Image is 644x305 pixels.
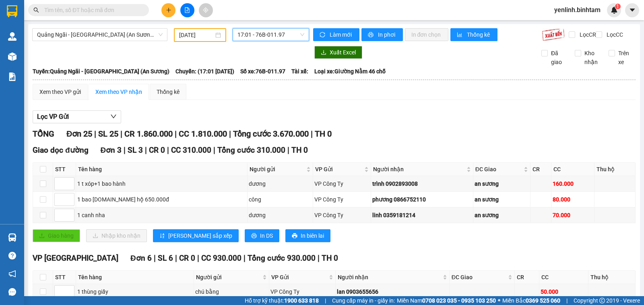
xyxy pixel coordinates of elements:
[7,5,17,17] img: logo-vxr
[8,288,16,296] span: message
[313,207,371,223] td: VP Công Ty
[551,163,594,176] th: CC
[616,4,619,9] span: 1
[284,297,319,304] strong: 1900 633 818
[372,211,472,220] div: linh 0359181214
[94,129,96,139] span: |
[615,4,621,9] sup: 1
[452,273,507,282] span: ĐC Giao
[98,129,118,139] span: SL 25
[8,73,17,81] img: solution-icon
[175,253,177,263] span: |
[33,129,54,139] span: TỔNG
[33,145,89,155] span: Giao dọc đường
[292,233,297,239] span: printer
[110,113,117,120] span: down
[145,145,147,155] span: |
[175,67,234,76] span: Chuyến: (17:01 [DATE])
[314,211,369,220] div: VP Công Ty
[539,271,589,284] th: CC
[314,195,369,204] div: VP Công Ty
[322,253,338,263] span: TH 0
[530,163,552,176] th: CR
[330,30,353,39] span: Làm mới
[250,165,305,174] span: Người gửi
[553,195,593,204] div: 80.000
[271,273,327,282] span: VP Gửi
[149,145,165,155] span: CR 0
[515,271,539,284] th: CR
[615,49,636,66] span: Trên xe
[270,287,334,296] div: VP Công Ty
[237,29,304,41] span: 17:01 - 76B-011.97
[450,28,497,41] button: bar-chartThống kê
[124,145,126,155] span: |
[167,145,169,155] span: |
[475,211,529,220] div: an sương
[213,145,215,155] span: |
[168,231,232,240] span: [PERSON_NAME] sắp xếp
[526,297,560,304] strong: 0369 525 060
[196,273,261,282] span: Người gửi
[77,287,192,296] div: 1 thùng giấy
[39,87,81,96] div: Xem theo VP gửi
[422,297,496,304] strong: 0708 023 035 - 0935 103 250
[95,87,142,96] div: Xem theo VP nhận
[315,165,362,174] span: VP Gửi
[314,67,386,76] span: Loại xe: Giường Nằm 46 chỗ
[373,165,465,174] span: Người nhận
[128,145,143,155] span: SL 3
[269,284,335,300] td: VP Công Ty
[199,3,213,17] button: aim
[625,3,639,17] button: caret-down
[153,229,239,242] button: sort-ascending[PERSON_NAME] sắp xếp
[245,229,279,242] button: printerIn DS
[33,7,39,13] span: search
[249,195,312,204] div: công
[66,129,92,139] span: Đơn 25
[337,287,448,296] div: lan 0903655656
[245,296,319,305] span: Hỗ trợ kỹ thuật:
[314,46,362,59] button: downloadXuất Excel
[229,129,231,139] span: |
[285,229,330,242] button: printerIn biên lai
[217,145,285,155] span: Tổng cước 310.000
[33,229,80,242] button: uploadGiao hàng
[313,176,371,192] td: VP Công Ty
[37,29,163,41] span: Quảng Ngãi - Sài Gòn (An Sương)
[311,129,313,139] span: |
[576,30,597,39] span: Lọc CR
[318,253,320,263] span: |
[8,270,16,278] span: notification
[313,192,371,207] td: VP Công Ty
[332,296,395,305] span: Cung cấp máy in - giấy in:
[180,3,194,17] button: file-add
[553,211,593,220] div: 70.000
[33,110,121,123] button: Lọc VP Gửi
[171,145,211,155] span: CC 310.000
[53,163,76,176] th: STT
[498,299,500,302] span: ⚪️
[475,179,529,188] div: an sương
[372,195,472,204] div: phương 0866752110
[154,253,156,263] span: |
[542,28,565,41] img: 9k=
[8,252,16,259] span: question-circle
[8,32,17,41] img: warehouse-icon
[581,49,602,66] span: Kho nhận
[251,233,257,239] span: printer
[203,7,208,13] span: aim
[314,179,369,188] div: VP Công Ty
[179,129,227,139] span: CC 1.810.000
[86,229,147,242] button: downloadNhập kho nhận
[603,30,624,39] span: Lọc CC
[44,6,139,15] input: Tìm tên, số ĐT hoặc mã đơn
[77,195,246,204] div: 1 bao [DOMAIN_NAME] hộ 650.000đ
[240,67,285,76] span: Số xe: 76B-011.97
[197,253,199,263] span: |
[361,28,403,41] button: printerIn phơi
[8,52,17,61] img: warehouse-icon
[301,231,324,240] span: In biên lai
[553,179,593,188] div: 160.000
[566,296,568,305] span: |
